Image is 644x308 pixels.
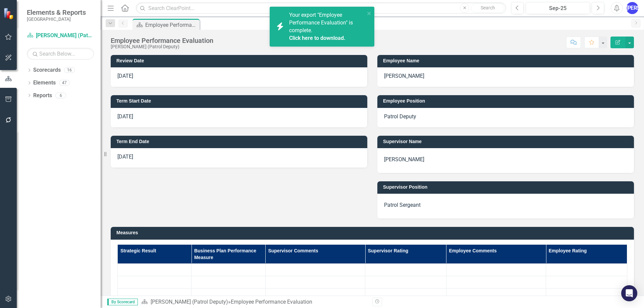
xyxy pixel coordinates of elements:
[3,7,15,19] img: ClearPoint Strategy
[33,92,52,100] a: Reports
[471,3,504,13] button: Search
[116,58,364,63] h3: Review Date
[546,276,627,288] td: Double-Click to Edit
[33,66,61,74] a: Scorecards
[446,276,546,288] td: Double-Click to Edit
[384,113,627,121] p: Patrol Deputy
[231,299,312,305] div: Employee Performance Evaluation
[365,288,446,301] td: Double-Click to Edit
[265,263,365,276] td: Double-Click to Edit
[384,72,627,80] p: [PERSON_NAME]
[528,4,588,12] div: Sep-25
[107,299,138,305] span: By Scorecard
[481,5,495,10] span: Search
[141,298,367,306] div: »
[116,230,631,235] h3: Measures
[365,263,446,276] td: Double-Click to Edit
[626,2,638,14] button: [PERSON_NAME]
[27,48,94,60] input: Search Below...
[116,139,364,144] h3: Term End Date
[64,67,75,73] div: 16
[55,93,66,98] div: 6
[117,72,361,80] p: [DATE]
[383,185,631,190] h3: Supervisor Position
[117,153,361,161] p: [DATE]
[384,155,627,165] p: [PERSON_NAME]
[111,44,213,49] div: [PERSON_NAME] (Patrol Deputy)
[384,200,627,210] p: Patrol Sergeant
[546,288,627,301] td: Double-Click to Edit
[265,276,365,288] td: Double-Click to Edit
[365,276,446,288] td: Double-Click to Edit
[289,35,345,41] a: Click here to download.
[27,32,94,40] a: [PERSON_NAME] (Patrol Deputy)
[383,58,631,63] h3: Employee Name
[136,2,506,14] input: Search ClearPoint...
[117,113,361,121] p: [DATE]
[151,299,228,305] a: [PERSON_NAME] (Patrol Deputy)
[526,2,590,14] button: Sep-25
[27,16,86,22] small: [GEOGRAPHIC_DATA]
[33,79,56,87] a: Elements
[383,139,631,144] h3: Supervisor Name
[446,263,546,276] td: Double-Click to Edit
[446,288,546,301] td: Double-Click to Edit
[621,285,637,301] div: Open Intercom Messenger
[111,37,213,44] div: Employee Performance Evaluation
[289,12,363,42] span: Your export "Employee Performance Evaluation" is complete.
[145,21,198,29] div: Employee Performance Evaluation
[59,80,70,86] div: 47
[383,99,631,104] h3: Employee Position
[367,9,372,17] button: close
[265,288,365,301] td: Double-Click to Edit
[27,8,86,16] span: Elements & Reports
[546,263,627,276] td: Double-Click to Edit
[116,99,364,104] h3: Term Start Date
